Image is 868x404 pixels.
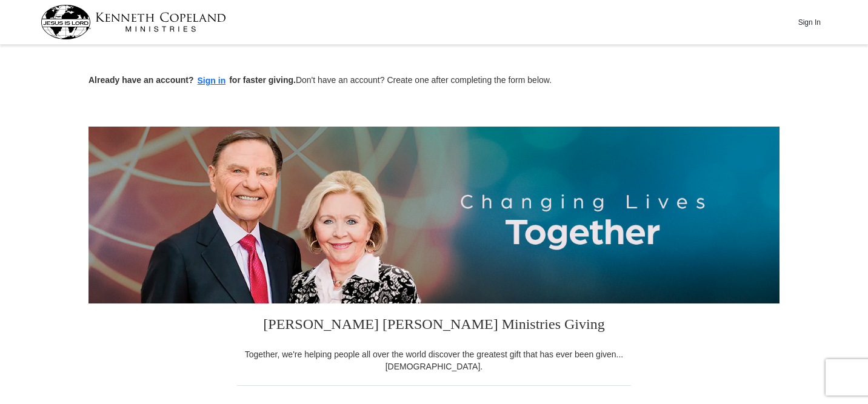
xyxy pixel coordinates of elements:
[88,74,780,88] p: Don't have an account? Create one after completing the form below.
[237,348,631,373] div: Together, we're helping people all over the world discover the greatest gift that has ever been g...
[791,13,827,31] button: Sign In
[41,5,226,39] img: kcm-header-logo.svg
[88,75,296,85] strong: Already have an account? for faster giving.
[194,74,230,88] button: Sign in
[237,303,631,348] h3: [PERSON_NAME] [PERSON_NAME] Ministries Giving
